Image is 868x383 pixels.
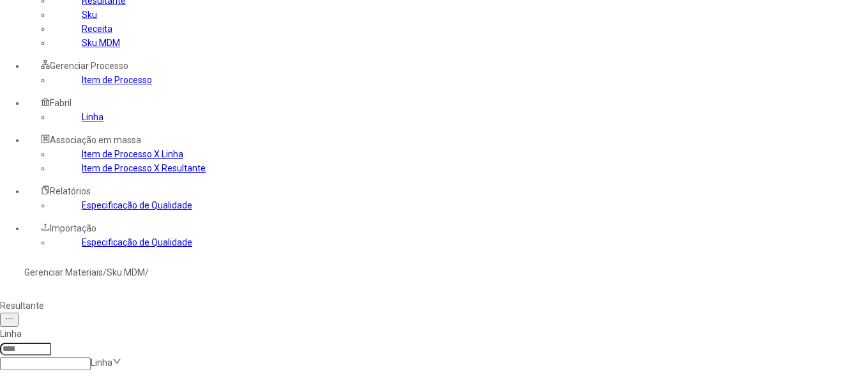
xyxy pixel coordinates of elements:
[50,61,128,71] span: Gerenciar Processo
[82,149,183,159] a: Item de Processo X Linha
[50,186,91,196] span: Relatórios
[82,24,112,34] a: Receita
[50,223,96,233] span: Importação
[82,10,97,20] a: Sku
[24,267,103,277] a: Gerenciar Materiais
[145,267,149,277] nz-breadcrumb-separator: /
[82,75,152,85] a: Item de Processo
[103,267,107,277] nz-breadcrumb-separator: /
[82,112,103,122] a: Linha
[82,200,192,210] a: Especificação de Qualidade
[82,237,192,247] a: Especificação de Qualidade
[107,267,145,277] a: Sku MDM
[91,357,112,368] nz-select-placeholder: Linha
[50,98,72,108] span: Fabril
[50,135,141,145] span: Associação em massa
[82,38,120,48] a: Sku MDM
[82,163,206,173] a: Item de Processo X Resultante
